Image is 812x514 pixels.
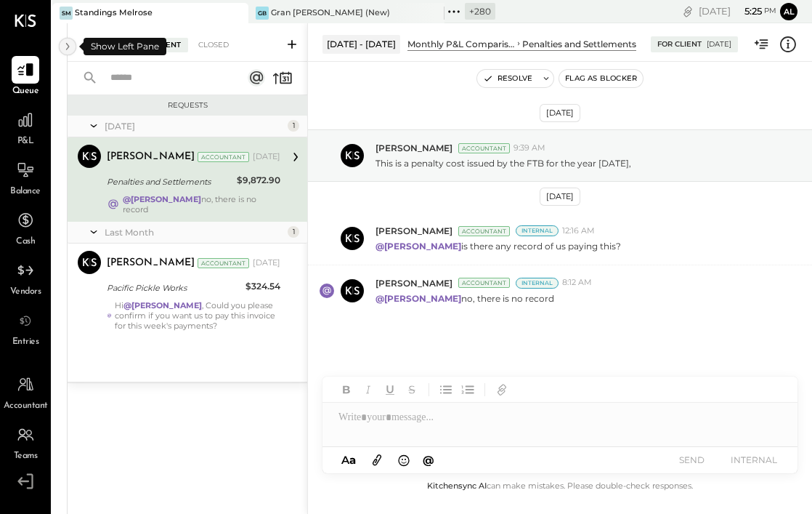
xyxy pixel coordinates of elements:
span: 12:16 AM [562,225,595,237]
button: Bold [337,380,356,399]
div: Gran [PERSON_NAME] (New) [271,7,390,19]
div: Monthly P&L Comparison [407,38,515,50]
div: 1 [288,120,299,132]
span: Queue [12,85,39,98]
a: Entries [1,307,50,349]
span: @ [423,453,434,467]
div: Accountant [458,143,510,153]
button: Underline [381,380,399,399]
p: is there any record of us paying this? [375,240,621,252]
div: [PERSON_NAME] [107,150,195,164]
div: Accountant [198,258,249,268]
a: Cash [1,206,50,249]
div: Requests [75,100,300,111]
span: 9:39 AM [513,142,545,154]
div: For Me [82,38,126,52]
div: + 280 [465,3,495,20]
div: Accountant [198,152,249,162]
span: a [349,453,356,467]
div: [DATE] [253,257,280,269]
div: [PERSON_NAME] [107,256,195,270]
span: Entries [12,336,39,349]
strong: @[PERSON_NAME] [123,300,202,310]
div: For Client [657,39,702,49]
a: Balance [1,156,50,198]
span: [PERSON_NAME] [375,142,452,154]
div: Penalties and Settlements [107,174,232,189]
span: Vendors [10,286,41,299]
div: [DATE] [707,39,731,49]
div: Hi , Could you please confirm if you want us to pay this invoice for this week's payments? [115,300,280,331]
span: [PERSON_NAME] [375,225,452,237]
div: [DATE] [540,104,580,122]
div: $324.54 [245,279,280,294]
strong: @[PERSON_NAME] [375,293,461,304]
div: Internal [516,225,559,236]
p: This is a penalty cost issued by the FTB for the year [DATE], [375,157,631,169]
div: Closed [191,38,236,52]
div: copy link [681,4,695,19]
a: Accountant [1,371,50,413]
div: 1 [288,226,299,238]
div: no, there is no record [123,194,280,214]
a: P&L [1,106,50,148]
div: [DATE] - [DATE] [322,35,400,53]
button: SEND [662,450,720,470]
button: Al [780,3,797,20]
span: 5 : 25 [733,4,762,18]
strong: @[PERSON_NAME] [375,241,461,252]
div: Internal [516,278,559,289]
div: Pacific Pickle Works [107,281,241,295]
span: Cash [16,236,35,249]
div: Accountant [458,226,510,236]
div: GB [256,7,269,20]
a: Teams [1,421,50,463]
div: Last Month [105,226,284,238]
button: Strikethrough [402,380,421,399]
button: Add URL [492,380,511,399]
button: Italic [359,380,378,399]
button: Flag as Blocker [559,70,643,87]
span: Accountant [4,400,48,413]
div: Penalties and Settlements [522,38,636,50]
div: [DATE] [699,4,776,18]
span: P&L [17,135,34,148]
button: Resolve [477,70,538,87]
span: Teams [14,450,38,463]
div: [DATE] [540,188,580,206]
button: Ordered List [458,380,477,399]
div: $9,872.90 [237,173,280,188]
button: INTERNAL [725,450,783,470]
div: SM [60,7,73,20]
button: @ [418,451,439,469]
button: Aa [337,452,360,468]
div: Standings Melrose [75,7,153,19]
span: [PERSON_NAME] [375,277,452,289]
button: Unordered List [437,380,455,399]
div: [DATE] [105,120,284,132]
span: Balance [10,185,41,198]
strong: @[PERSON_NAME] [123,194,201,204]
span: pm [764,6,776,16]
div: Show Left Pane [84,38,166,55]
div: Accountant [458,278,510,288]
p: no, there is no record [375,292,554,305]
a: Vendors [1,257,50,299]
span: 8:12 AM [562,277,592,289]
div: [DATE] [253,151,280,163]
a: Queue [1,56,50,98]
